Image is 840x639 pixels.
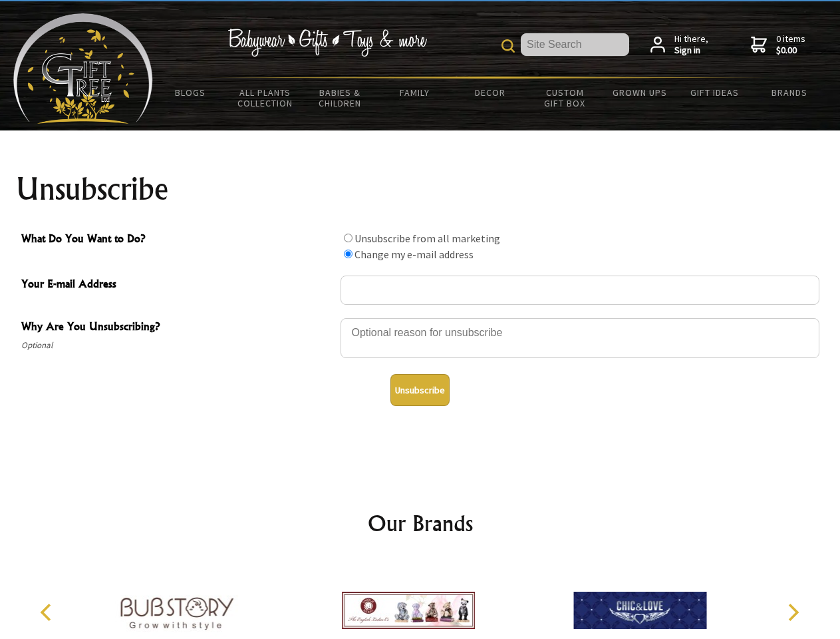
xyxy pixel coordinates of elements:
a: Decor [452,79,527,106]
textarea: Why Are You Unsubscribing? [341,318,819,358]
a: Hi there,Sign in [650,33,708,57]
a: BLOGS [153,79,228,106]
span: Why Are You Unsubscribing? [21,318,334,337]
span: What Do You Want to Do? [21,230,334,250]
a: Custom Gift Box [527,79,603,117]
input: Your E-mail Address [341,276,819,305]
img: product search [501,39,515,53]
label: Unsubscribe from all marketing [354,232,500,245]
span: Your E-mail Address [21,276,334,295]
input: Site Search [521,33,629,56]
a: Family [378,79,453,106]
a: Grown Ups [602,79,677,106]
h1: Unsubscribe [16,173,825,205]
input: What Do You Want to Do? [344,234,352,242]
button: Unsubscribe [390,374,450,406]
strong: Sign in [674,45,708,57]
span: Hi there, [674,33,708,57]
label: Change my e-mail address [354,248,474,261]
input: What Do You Want to Do? [344,250,352,258]
h2: Our Brands [27,507,814,539]
button: Next [778,598,807,627]
a: All Plants Collection [228,79,303,117]
img: Babywear - Gifts - Toys & more [227,29,427,57]
a: Gift Ideas [677,79,752,106]
strong: $0.00 [776,45,805,57]
a: Babies & Children [303,79,378,117]
span: Optional [21,337,334,353]
span: 0 items [776,33,805,57]
img: Babyware - Gifts - Toys and more... [13,13,153,124]
a: 0 items$0.00 [751,33,805,57]
a: Brands [752,79,827,106]
button: Previous [33,598,63,627]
